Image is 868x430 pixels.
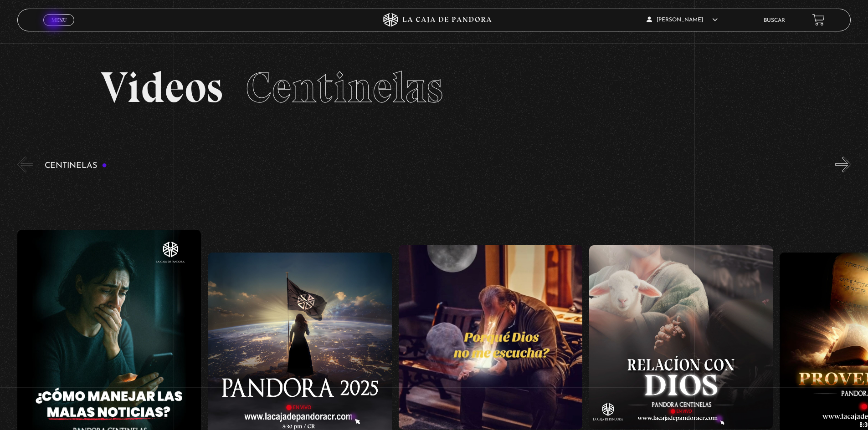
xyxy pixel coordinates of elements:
[17,157,33,172] button: Previous
[835,157,851,172] button: Next
[45,162,107,170] h3: Centinelas
[647,17,718,23] span: [PERSON_NAME]
[51,17,67,23] span: Menu
[246,61,443,113] span: Centinelas
[101,66,767,109] h2: Videos
[764,18,785,23] a: Buscar
[812,14,825,26] a: View your shopping cart
[48,25,70,31] span: Cerrar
